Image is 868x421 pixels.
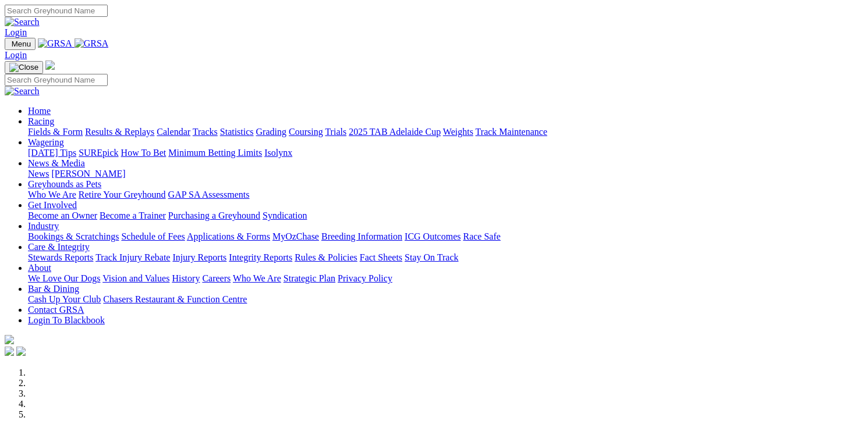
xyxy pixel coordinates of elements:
div: Greyhounds as Pets [28,190,863,200]
a: Stay On Track [405,252,458,262]
a: News [28,169,49,179]
a: Strategic Plan [284,273,335,283]
a: Contact GRSA [28,305,84,315]
a: Schedule of Fees [121,231,185,241]
a: [DATE] Tips [28,148,76,158]
a: Privacy Policy [338,273,392,283]
img: GRSA [38,38,72,49]
a: Track Injury Rebate [95,252,170,262]
a: MyOzChase [272,231,319,241]
div: Bar & Dining [28,294,863,305]
a: How To Bet [121,148,166,158]
a: 2025 TAB Adelaide Cup [349,127,441,137]
input: Search [5,5,108,17]
a: Minimum Betting Limits [168,148,262,158]
img: Close [9,63,38,72]
a: SUREpick [79,148,118,158]
div: Racing [28,127,863,137]
a: [PERSON_NAME] [51,169,125,179]
a: ICG Outcomes [405,231,460,241]
a: News & Media [28,158,85,168]
a: Login [5,27,27,37]
div: Industry [28,231,863,242]
a: Race Safe [463,231,500,241]
a: Isolynx [264,148,292,158]
a: Racing [28,116,54,126]
div: Get Involved [28,211,863,221]
a: Careers [202,273,231,283]
a: Applications & Forms [187,231,270,241]
a: Greyhounds as Pets [28,179,101,189]
a: Cash Up Your Club [28,294,101,304]
a: Retire Your Greyhound [79,190,166,199]
a: Purchasing a Greyhound [168,211,260,220]
a: Wagering [28,137,64,147]
a: Statistics [220,127,254,137]
a: Become a Trainer [100,211,166,220]
a: About [28,263,51,273]
div: Care & Integrity [28,252,863,263]
button: Toggle navigation [5,61,43,74]
a: Bookings & Scratchings [28,231,119,241]
a: Get Involved [28,200,77,210]
a: Who We Are [233,273,281,283]
a: We Love Our Dogs [28,273,100,283]
img: twitter.svg [16,347,26,356]
span: Menu [12,40,31,48]
a: Tracks [193,127,218,137]
a: Coursing [289,127,323,137]
a: Login To Blackbook [28,315,105,325]
a: Track Maintenance [476,127,547,137]
img: facebook.svg [5,347,14,356]
div: News & Media [28,169,863,179]
a: Fact Sheets [360,252,402,262]
a: Calendar [157,127,190,137]
a: GAP SA Assessments [168,190,250,199]
a: Bar & Dining [28,284,79,294]
a: Weights [443,127,473,137]
a: Stewards Reports [28,252,93,262]
a: Vision and Values [102,273,169,283]
img: logo-grsa-white.png [45,60,55,70]
a: Industry [28,221,59,231]
a: Syndication [263,211,307,220]
img: GRSA [75,38,109,49]
img: Search [5,86,40,97]
img: Search [5,17,40,27]
a: Home [28,106,51,116]
a: Fields & Form [28,127,83,137]
div: Wagering [28,148,863,158]
button: Toggle navigation [5,38,36,50]
a: Results & Replays [85,127,154,137]
a: Rules & Policies [295,252,357,262]
a: Login [5,50,27,60]
a: Who We Are [28,190,76,199]
a: Chasers Restaurant & Function Centre [103,294,247,304]
a: Grading [256,127,286,137]
a: History [172,273,200,283]
a: Care & Integrity [28,242,90,252]
a: Integrity Reports [229,252,292,262]
a: Trials [325,127,346,137]
a: Breeding Information [321,231,402,241]
img: logo-grsa-white.png [5,335,14,344]
input: Search [5,74,108,86]
a: Become an Owner [28,211,97,220]
a: Injury Reports [172,252,226,262]
div: About [28,273,863,284]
